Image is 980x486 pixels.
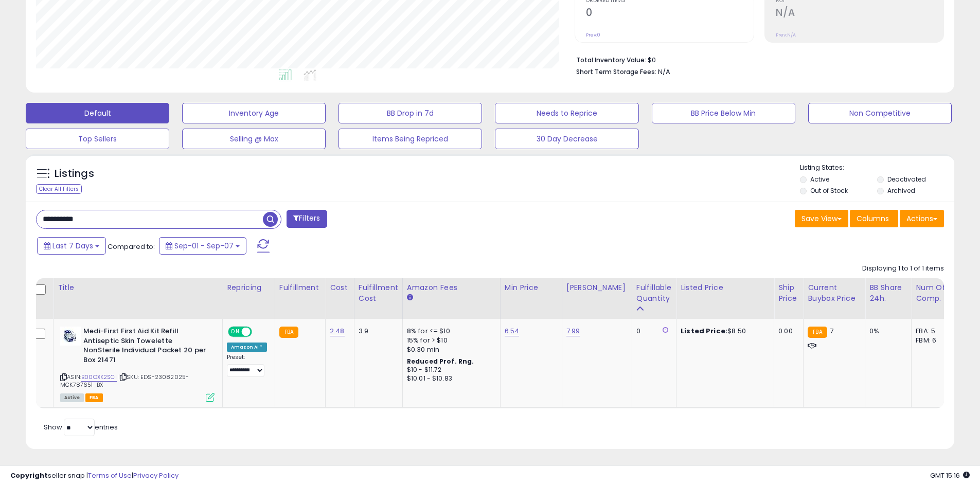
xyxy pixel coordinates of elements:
[900,210,944,227] button: Actions
[26,129,169,149] button: Top Sellers
[658,67,670,77] span: N/A
[808,327,827,338] small: FBA
[60,327,215,401] div: ASIN:
[930,471,970,480] span: 2025-09-15 15:16 GMT
[407,282,496,293] div: Amazon Fees
[586,7,754,21] h2: 0
[576,67,656,76] b: Short Term Storage Fees:
[60,373,189,388] span: | SKU: EDS-23082025-MCK787651_BX
[338,129,482,149] button: Items Being Repriced
[83,327,208,367] b: Medi-First First Aid Kit Refill Antiseptic Skin Towelette NonSterile Individual Packet 20 per Box...
[636,282,672,304] div: Fulfillable Quantity
[681,326,727,336] b: Listed Price:
[495,129,638,149] button: 30 Day Decrease
[862,264,944,274] div: Displaying 1 to 1 of 1 items
[36,184,82,194] div: Clear All Filters
[407,327,492,336] div: 8% for <= $10
[850,210,898,227] button: Columns
[857,213,889,224] span: Columns
[37,237,106,255] button: Last 7 Days
[916,282,953,304] div: Num of Comp.
[287,210,327,228] button: Filters
[407,357,474,366] b: Reduced Prof. Rng.
[10,471,48,480] strong: Copyright
[795,210,848,227] button: Save View
[359,327,395,336] div: 3.9
[251,328,267,336] span: OFF
[778,327,795,336] div: 0.00
[566,326,580,336] a: 7.99
[636,327,668,336] div: 0
[10,471,179,481] div: seller snap | |
[44,422,118,432] span: Show: entries
[338,103,482,123] button: BB Drop in 7d
[800,163,954,173] p: Listing States:
[810,186,848,195] label: Out of Stock
[227,282,271,293] div: Repricing
[681,327,766,336] div: $8.50
[778,282,799,304] div: Ship Price
[495,103,638,123] button: Needs to Reprice
[869,282,907,304] div: BB Share 24h.
[279,327,298,338] small: FBA
[279,282,321,293] div: Fulfillment
[229,328,242,336] span: ON
[916,327,950,336] div: FBA: 5
[55,167,94,181] h5: Listings
[808,282,861,304] div: Current Buybox Price
[182,129,326,149] button: Selling @ Max
[60,393,84,402] span: All listings currently available for purchase on Amazon
[88,471,132,480] a: Terms of Use
[407,293,413,302] small: Amazon Fees.
[26,103,169,123] button: Default
[830,326,833,336] span: 7
[505,326,520,336] a: 6.54
[407,345,492,354] div: $0.30 min
[810,175,829,184] label: Active
[407,366,492,374] div: $10 - $11.72
[359,282,398,304] div: Fulfillment Cost
[227,343,267,352] div: Amazon AI *
[566,282,628,293] div: [PERSON_NAME]
[407,374,492,383] div: $10.01 - $10.83
[869,327,903,336] div: 0%
[182,103,326,123] button: Inventory Age
[887,175,926,184] label: Deactivated
[174,241,234,251] span: Sep-01 - Sep-07
[681,282,770,293] div: Listed Price
[330,282,350,293] div: Cost
[52,241,93,251] span: Last 7 Days
[776,32,796,38] small: Prev: N/A
[81,373,117,382] a: B00CXK2SCI
[159,237,246,255] button: Sep-01 - Sep-07
[60,327,81,346] img: 41SEC4SVtdL._SL40_.jpg
[330,326,345,336] a: 2.48
[916,336,950,345] div: FBM: 6
[576,56,646,64] b: Total Inventory Value:
[85,393,103,402] span: FBA
[776,7,943,21] h2: N/A
[227,354,267,377] div: Preset:
[887,186,915,195] label: Archived
[505,282,558,293] div: Min Price
[652,103,795,123] button: BB Price Below Min
[133,471,179,480] a: Privacy Policy
[576,53,936,65] li: $0
[586,32,600,38] small: Prev: 0
[108,242,155,251] span: Compared to:
[407,336,492,345] div: 15% for > $10
[58,282,218,293] div: Title
[808,103,952,123] button: Non Competitive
